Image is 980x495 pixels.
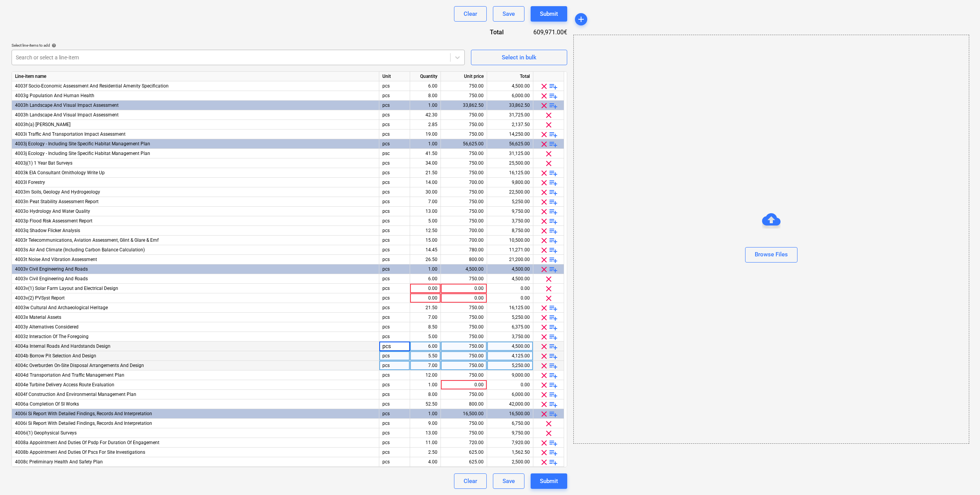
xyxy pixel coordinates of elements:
[15,305,108,310] span: 4003w Cultural And Archaeological Heritage
[413,457,437,467] div: 4.00
[490,361,530,370] div: 5,250.00
[444,322,484,332] div: 750.00
[413,419,437,428] div: 9.00
[379,91,410,101] div: pcs
[15,199,99,204] span: 4003n Peat Stability Assessment Report
[493,6,524,22] button: Save
[444,390,484,399] div: 750.00
[549,390,558,399] span: playlist_add
[379,130,410,139] div: pcs
[444,284,484,293] div: 0.00
[379,409,410,419] div: pcs
[549,323,558,332] span: playlist_add
[549,236,558,245] span: playlist_add
[379,101,410,110] div: pcs
[15,189,100,195] span: 4003m Soils, Geology And Hydrogeology
[15,218,92,224] span: 4003p Flood Risk Assessment Report
[379,419,410,428] div: pcs
[503,9,515,19] div: Save
[15,315,61,320] span: 4003x Material Assets
[379,264,410,274] div: pcs
[493,473,524,489] button: Save
[444,130,484,139] div: 750.00
[15,257,97,262] span: 4003t Noise And Vibration Assessment
[379,274,410,284] div: pcs
[444,361,484,370] div: 750.00
[379,448,410,457] div: pcs
[379,149,410,158] div: psc
[540,476,558,486] div: Submit
[539,323,549,332] span: clear
[490,91,530,101] div: 6,000.00
[549,361,558,370] span: playlist_add
[490,110,530,120] div: 31,725.00
[379,226,410,236] div: pcs
[539,168,549,178] span: clear
[413,130,437,139] div: 19.00
[490,158,530,168] div: 25,500.00
[413,245,437,255] div: 14.45
[441,72,487,81] div: Unit price
[15,112,119,118] span: 4003h Landscape And Visual Impact Assessment
[490,139,530,149] div: 56,625.00
[444,226,484,236] div: 700.00
[444,274,484,284] div: 750.00
[539,197,549,207] span: clear
[549,130,558,139] span: playlist_add
[444,110,484,120] div: 750.00
[413,380,437,390] div: 1.00
[549,255,558,264] span: playlist_add
[413,216,437,226] div: 5.00
[544,294,553,303] span: clear
[502,52,536,62] div: Select in bulk
[539,91,549,101] span: clear
[444,149,484,158] div: 750.00
[379,361,410,370] div: pcs
[539,400,549,409] span: clear
[544,429,553,438] span: clear
[413,428,437,438] div: 13.00
[540,9,558,19] div: Submit
[379,399,410,409] div: pcs
[755,249,788,259] div: Browse Files
[12,72,379,81] div: Line-item name
[549,409,558,419] span: playlist_add
[379,390,410,399] div: pcs
[539,332,549,342] span: clear
[444,332,484,342] div: 750.00
[549,91,558,101] span: playlist_add
[444,91,484,101] div: 750.00
[490,255,530,264] div: 21,200.00
[941,458,980,495] iframe: Chat Widget
[490,245,530,255] div: 11,271.00
[15,343,111,349] span: 4004a Internal Roads And Hardstands Design
[413,409,437,419] div: 1.00
[549,381,558,390] span: playlist_add
[531,6,567,22] button: Submit
[531,473,567,489] button: Submit
[413,390,437,399] div: 8.00
[413,91,437,101] div: 8.00
[490,236,530,245] div: 10,500.00
[490,448,530,457] div: 1,562.50
[413,351,437,361] div: 5.50
[444,81,484,91] div: 750.00
[413,149,437,158] div: 41.50
[490,197,530,207] div: 5,250.00
[549,265,558,274] span: playlist_add
[413,342,437,351] div: 6.00
[444,370,484,380] div: 750.00
[539,255,549,264] span: clear
[15,209,90,214] span: 4003o Hydrology And Water Quality
[444,245,484,255] div: 780.00
[413,448,437,457] div: 2.50
[490,293,530,303] div: 0.00
[490,303,530,313] div: 16,125.00
[490,226,530,236] div: 8,750.00
[379,120,410,130] div: pcs
[444,303,484,313] div: 750.00
[379,216,410,226] div: pcs
[490,149,530,158] div: 31,125.00
[15,170,105,175] span: 4003k EIA Consultant Ornithology Write Up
